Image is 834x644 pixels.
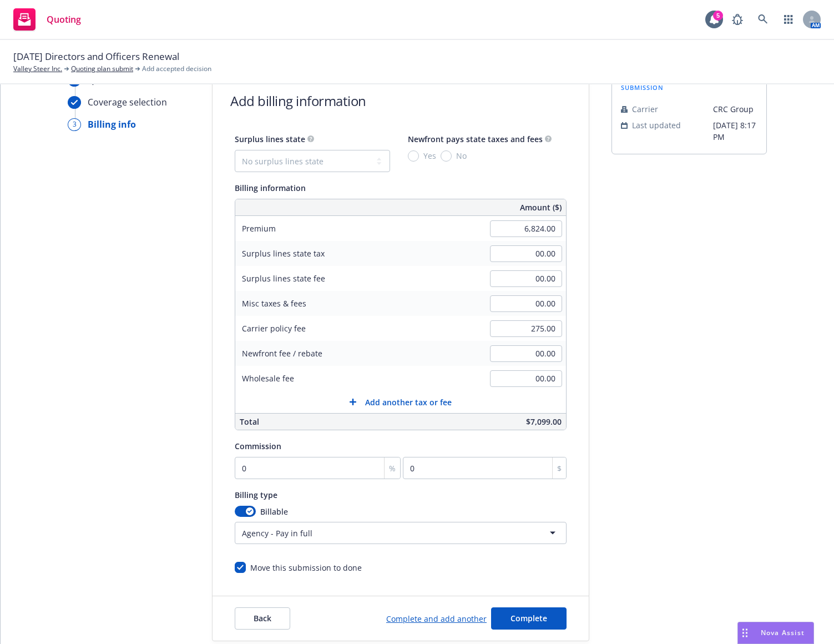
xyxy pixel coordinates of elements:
span: Complete [510,613,547,623]
span: Add accepted decision [142,64,211,74]
span: Surplus lines state fee [242,273,325,284]
input: 0.00 [490,245,562,262]
a: Complete and add another [386,613,487,625]
a: Search [752,8,774,31]
div: Drag to move [738,622,752,643]
a: Quoting plan submit [71,64,133,74]
input: 0.00 [490,370,562,387]
span: Add another tax or fee [365,396,452,408]
input: 0.00 [490,320,562,337]
span: Surplus lines state tax [242,248,325,259]
input: 0.00 [490,345,562,362]
a: Quoting [9,4,85,35]
span: Premium [242,223,276,234]
span: Back [254,613,271,623]
a: Valley Steer Inc. [13,64,62,74]
h1: Add billing information [230,92,366,110]
div: 3 [68,118,81,131]
span: $7,099.00 [526,416,562,427]
span: CRC Group [713,103,757,115]
div: Coverage selection [88,95,167,109]
button: Add another tax or fee [235,391,566,413]
span: submission [621,83,664,92]
button: Complete [491,607,567,630]
span: [DATE] 8:17 PM [713,119,757,143]
div: 5 [713,11,723,21]
div: Billable [235,506,567,517]
span: No [456,150,467,162]
span: Billing information [235,183,306,193]
input: 0.00 [490,220,562,237]
input: 0.00 [490,270,562,287]
span: Yes [423,150,436,162]
span: Commission [235,441,281,451]
span: Total [240,416,259,427]
span: Amount ($) [520,202,562,213]
input: No [441,150,452,162]
span: Newfront pays state taxes and fees [408,134,543,144]
span: % [389,462,396,474]
input: Yes [408,150,419,162]
span: Wholesale fee [242,373,294,384]
span: Nova Assist [761,628,805,637]
span: $ [557,462,562,474]
div: Move this submission to done [250,562,362,573]
span: Carrier [632,103,658,115]
span: Newfront fee / rebate [242,348,322,359]
a: Report a Bug [726,8,749,31]
a: Switch app [777,8,800,31]
span: Misc taxes & fees [242,298,306,309]
span: Quoting [47,15,81,24]
div: Billing info [88,118,136,131]
button: Back [235,607,290,630]
button: Nova Assist [737,622,814,644]
span: [DATE] Directors and Officers Renewal [13,49,179,64]
span: Surplus lines state [235,134,305,144]
input: 0.00 [490,295,562,312]
span: Carrier policy fee [242,323,306,334]
span: Billing type [235,490,277,500]
span: Last updated [632,119,681,131]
